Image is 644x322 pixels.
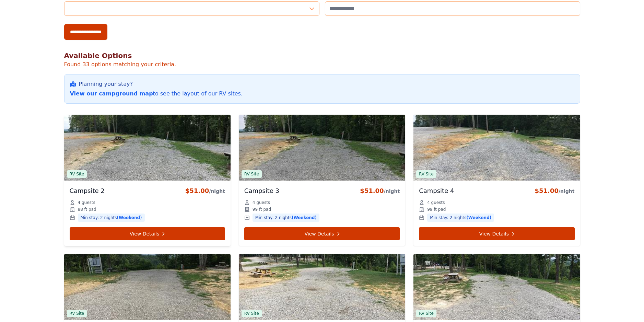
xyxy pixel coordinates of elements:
[427,214,494,222] span: Min stay: 2 nights
[64,254,231,320] img: Campsite 7
[384,188,400,194] span: /night
[70,90,574,98] p: to see the layout of our RV sites.
[535,186,574,196] div: $51.00
[253,207,271,212] span: 99 ft pad
[559,188,575,194] span: /night
[242,170,262,178] span: RV Site
[253,200,270,205] span: 4 guests
[253,214,319,222] span: Min stay: 2 nights
[70,186,105,196] h3: Campsite 2
[244,227,400,240] a: View Details
[413,115,580,181] img: Campsite 4
[413,254,580,320] img: Campsite 9
[64,115,231,181] img: Campsite 2
[416,310,436,317] span: RV Site
[239,254,405,320] img: Campsite 8
[427,207,446,212] span: 99 ft pad
[209,188,225,194] span: /night
[292,215,317,220] span: (Weekend)
[360,186,400,196] div: $51.00
[78,200,95,205] span: 4 guests
[419,227,574,240] a: View Details
[64,60,580,69] p: Found 33 options matching your criteria.
[466,215,491,220] span: (Weekend)
[185,186,225,196] div: $51.00
[117,215,142,220] span: (Weekend)
[64,51,580,60] h2: Available Options
[244,186,279,196] h3: Campsite 3
[70,90,153,97] a: View our campground map
[67,310,87,317] span: RV Site
[78,214,145,222] span: Min stay: 2 nights
[67,170,87,178] span: RV Site
[419,186,454,196] h3: Campsite 4
[78,207,96,212] span: 88 ft pad
[70,227,225,240] a: View Details
[79,80,133,88] span: Planning your stay?
[242,310,262,317] span: RV Site
[239,115,405,181] img: Campsite 3
[416,170,436,178] span: RV Site
[427,200,445,205] span: 4 guests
